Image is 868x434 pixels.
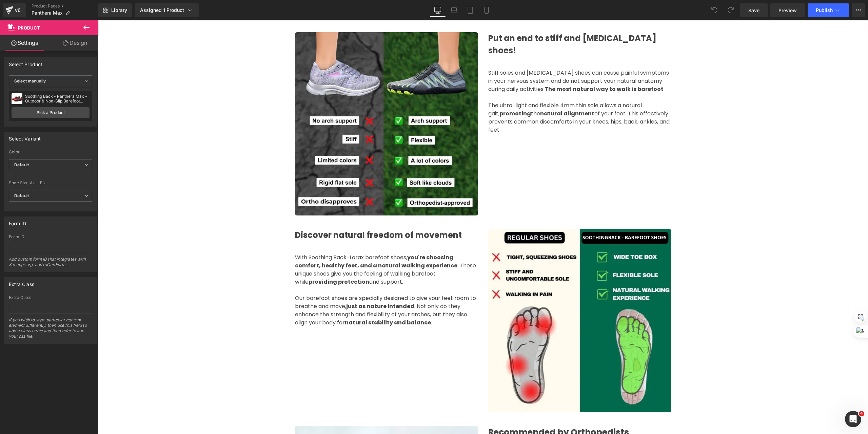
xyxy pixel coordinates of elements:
label: Color [9,150,92,156]
a: New Library [98,3,132,17]
strong: The most natural way to walk is barefoot [447,65,566,73]
span: Preview [778,7,797,14]
b: Default [14,193,29,198]
a: Mobile [478,3,495,17]
a: v6 [3,3,26,17]
span: Panthera Max [32,10,63,16]
div: Select Variant [9,132,41,141]
div: Extra Class [9,278,34,287]
a: Laptop [446,3,462,17]
span: Stiff soles and [MEDICAL_DATA] shoes can cause painful symptoms in your nervous system and do not... [390,49,571,73]
div: Extra Class [9,295,92,300]
p: With Soothing Back-Lorax barefoot shoes, . These unique shoes give you the feeling of walking bar... [197,233,380,266]
button: More [852,3,865,17]
a: Tablet [462,3,478,17]
strong: natural stability and balance [247,298,333,306]
strong: natural alignment [442,89,496,97]
div: Soothing Back - Panthera Max - Outdoor & Non-Slip Barefoot Shoes [25,94,90,103]
span: Save [748,7,759,14]
b: Discover natural freedom of movement [197,209,364,220]
span: Product [18,25,40,31]
span: Library [111,7,127,13]
a: Pick a Product [12,107,90,118]
iframe: Intercom live chat [845,411,861,427]
b: Default [14,162,29,167]
strong: providing protection [211,258,271,265]
a: Design [51,35,100,51]
div: Assigned 1 Product [140,7,194,14]
strong: promoting [401,89,433,97]
div: v6 [14,6,22,15]
a: Product Pages [32,3,98,9]
p: The ultra-light and flexible 4mm thin sole allows a natural gait, the of your feet. This effectiv... [390,81,573,114]
button: Undo [708,3,721,17]
p: Our barefoot shoes are specially designed to give your feet room to breathe and move, . Not only ... [197,274,380,306]
a: Desktop [430,3,446,17]
strong: Recommended by Orthopedists [390,406,531,418]
div: Add custom form ID that integrates with 3rd apps. Eg: addToCartForm [9,257,92,272]
button: Redo [724,3,737,17]
div: Form ID [9,217,26,226]
span: Publish [816,7,833,13]
div: Select Product [9,58,43,67]
b: Select manually [14,78,46,83]
strong: just as nature intended [248,282,316,290]
button: Publish [808,3,849,17]
label: Shoe Size AU - EU [9,181,92,187]
strong: you're choosing comfort, healthy feet, and a natural walking experience [197,233,359,249]
strong: Put an end to stiff and [MEDICAL_DATA] shoes! [390,12,558,36]
span: 4 [859,411,864,416]
a: Preview [770,3,805,17]
img: pImage [12,93,22,104]
div: Form ID [9,234,92,239]
div: If you wish to style particular content element differently, then use this field to add a class n... [9,317,92,343]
